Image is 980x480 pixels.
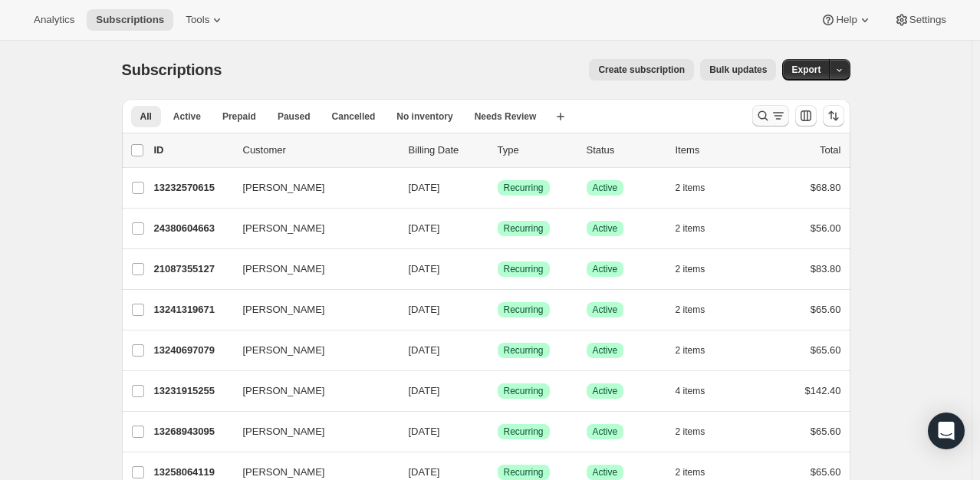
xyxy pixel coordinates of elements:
[676,466,705,478] span: 2 items
[811,426,841,437] span: $65.60
[676,380,722,402] button: 4 items
[154,143,231,158] p: ID
[154,299,841,321] div: 13241319671[PERSON_NAME][DATE]SuccessRecurringSuccessActive2 items$65.60
[791,64,821,76] span: Export
[140,110,152,123] span: All
[154,180,231,196] p: 13232570615
[811,9,881,31] button: Help
[504,385,544,397] span: Recurring
[504,344,544,357] span: Recurring
[234,419,387,444] button: [PERSON_NAME]
[593,263,618,275] span: Active
[154,177,841,199] div: 13232570615[PERSON_NAME][DATE]SuccessRecurringSuccessActive2 items$68.80
[234,257,387,281] button: [PERSON_NAME]
[222,110,256,123] span: Prepaid
[676,299,722,321] button: 2 items
[409,263,440,275] span: [DATE]
[676,426,705,438] span: 2 items
[234,298,387,322] button: [PERSON_NAME]
[593,182,618,194] span: Active
[154,218,841,239] div: 24380604663[PERSON_NAME][DATE]SuccessRecurringSuccessActive2 items$56.00
[154,421,841,442] div: 13268943095[PERSON_NAME][DATE]SuccessRecurringSuccessActive2 items$65.60
[154,383,231,399] p: 13231915255
[820,143,840,158] p: Total
[154,465,231,480] p: 13258064119
[676,344,705,357] span: 2 items
[173,110,201,123] span: Active
[396,110,452,123] span: No inventory
[154,340,841,361] div: 13240697079[PERSON_NAME][DATE]SuccessRecurringSuccessActive2 items$65.60
[475,110,537,123] span: Needs Review
[676,143,752,158] div: Items
[186,14,209,26] span: Tools
[409,304,440,315] span: [DATE]
[709,64,767,76] span: Bulk updates
[504,182,544,194] span: Recurring
[154,302,231,317] p: 13241319671
[676,258,722,280] button: 2 items
[154,221,231,236] p: 24380604663
[409,182,440,193] span: [DATE]
[805,385,841,396] span: $142.40
[87,9,173,31] button: Subscriptions
[504,466,544,478] span: Recurring
[409,426,440,437] span: [DATE]
[234,338,387,363] button: [PERSON_NAME]
[96,14,164,26] span: Subscriptions
[928,413,965,449] div: Open Intercom Messenger
[154,424,231,439] p: 13268943095
[548,106,573,127] button: Create new view
[811,344,841,356] span: $65.60
[676,304,705,316] span: 2 items
[504,426,544,438] span: Recurring
[234,216,387,241] button: [PERSON_NAME]
[811,466,841,478] span: $65.60
[593,385,618,397] span: Active
[243,143,396,158] p: Customer
[700,59,776,81] button: Bulk updates
[332,110,376,123] span: Cancelled
[243,424,325,439] span: [PERSON_NAME]
[676,218,722,239] button: 2 items
[782,59,830,81] button: Export
[823,105,844,127] button: Sort the results
[409,143,485,158] p: Billing Date
[176,9,234,31] button: Tools
[409,466,440,478] span: [DATE]
[234,379,387,403] button: [PERSON_NAME]
[795,105,817,127] button: Customize table column order and visibility
[811,182,841,193] span: $68.80
[909,14,946,26] span: Settings
[598,64,685,76] span: Create subscription
[154,380,841,402] div: 13231915255[PERSON_NAME][DATE]SuccessRecurringSuccessActive4 items$142.40
[836,14,857,26] span: Help
[34,14,74,26] span: Analytics
[278,110,311,123] span: Paused
[25,9,84,31] button: Analytics
[409,385,440,396] span: [DATE]
[234,176,387,200] button: [PERSON_NAME]
[593,222,618,235] span: Active
[243,180,325,196] span: [PERSON_NAME]
[589,59,694,81] button: Create subscription
[243,383,325,399] span: [PERSON_NAME]
[885,9,955,31] button: Settings
[409,344,440,356] span: [DATE]
[676,222,705,235] span: 2 items
[811,222,841,234] span: $56.00
[154,343,231,358] p: 13240697079
[593,344,618,357] span: Active
[587,143,663,158] p: Status
[243,343,325,358] span: [PERSON_NAME]
[676,421,722,442] button: 2 items
[811,263,841,275] span: $83.80
[243,302,325,317] span: [PERSON_NAME]
[676,177,722,199] button: 2 items
[409,222,440,234] span: [DATE]
[122,61,222,78] span: Subscriptions
[154,261,231,277] p: 21087355127
[676,340,722,361] button: 2 items
[154,143,841,158] div: IDCustomerBilling DateTypeStatusItemsTotal
[243,465,325,480] span: [PERSON_NAME]
[504,263,544,275] span: Recurring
